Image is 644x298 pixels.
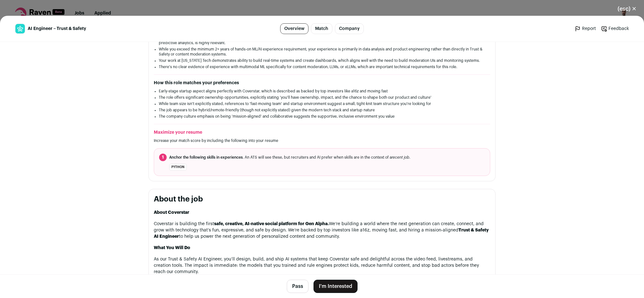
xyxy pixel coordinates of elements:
[154,80,490,86] h2: How this role matches your preferences
[159,58,485,63] li: Your work at [US_STATE] Tech demonstrates ability to build real-time systems and create dashboard...
[154,256,490,275] p: As our Trust & Safety AI Engineer, you’ll design, build, and ship AI systems that keep Coverstar ...
[169,155,410,160] span: . An ATS will see these, but recruiters and AI prefer when skills are in the context of a
[335,23,364,34] a: Company
[154,221,490,240] p: Coverstar is building the first We’re building a world where the next generation can create, conn...
[575,26,596,32] a: Report
[154,129,490,136] h2: Maximize your resume
[169,164,187,171] li: Python
[159,108,485,113] li: The job appears to be hybrid/remote-friendly (though not explicitly stated) given the modern tech...
[214,222,329,226] strong: safe, creative, AI-native social platform for Gen Alpha.
[159,64,485,69] li: There's no clear evidence of experience with multimodal ML specifically for content moderation, L...
[311,23,332,34] a: Match
[169,155,243,159] span: Anchor the following skills in experiences
[391,155,410,159] i: recent job.
[154,194,490,204] h2: About the job
[159,154,167,161] span: 1
[28,26,86,32] span: AI Engineer – Trust & Safety
[154,138,490,143] p: Increase your match score by including the following into your resume
[159,101,485,106] li: While team size isn't explicitly stated, references to 'fast-moving team' and startup environment...
[15,24,25,33] img: a0bbf3b1a0f489d43104dddb660b75e7a2e6610b0c4c3090721c0ac3bd57c110.png
[601,26,629,32] a: Feedback
[159,47,485,57] li: While you exceed the minimum 2+ years of hands-on ML/AI experience requirement, your experience i...
[610,2,644,16] button: Close modal
[159,89,485,94] li: Early-stage startup aspect aligns perfectly with Coverstar, which is described as backed by top i...
[159,95,485,100] li: The role offers significant ownership opportunities, explicitly stating 'you'll have ownership, i...
[280,23,308,34] a: Overview
[314,280,358,293] button: I'm Interested
[154,246,190,250] strong: What You Will Do
[159,114,485,119] li: The company culture emphasis on being 'mission-aligned' and collaborative suggests the supportive...
[287,280,308,293] button: Pass
[154,210,189,215] strong: About Coverstar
